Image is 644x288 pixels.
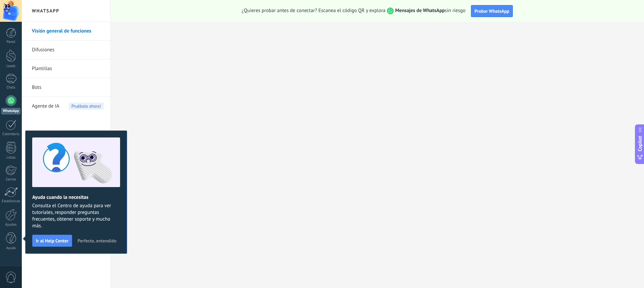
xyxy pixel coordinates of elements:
[36,238,68,243] span: Ir al Help Center
[1,199,21,204] div: Estadísticas
[22,78,110,97] li: Bots
[395,7,445,14] strong: Mensajes de WhatsApp
[1,108,20,114] div: WhatsApp
[22,22,110,41] li: Visión general de funciones
[32,203,120,229] span: Consulta el Centro de ayuda para ver tutoriales, responder preguntas frecuentes, obtener soporte ...
[22,97,110,115] li: Agente de IA
[1,40,21,44] div: Panel
[471,5,513,17] button: Probar WhatsApp
[1,64,21,68] div: Leads
[69,103,104,110] span: Pruébalo ahora!
[22,41,110,59] li: Difusiones
[32,235,72,247] button: Ir al Help Center
[32,97,59,116] span: Agente de IA
[32,194,120,200] h2: Ayuda cuando la necesitas
[22,59,110,78] li: Plantillas
[32,78,104,97] a: Bots
[74,236,119,246] button: Perfecto, entendido
[1,246,21,250] div: Ayuda
[32,59,104,78] a: Plantillas
[77,238,116,243] span: Perfecto, entendido
[32,97,104,116] a: Agente de IAPruébalo ahora!
[475,8,509,14] span: Probar WhatsApp
[637,136,643,151] span: Copilot
[32,41,104,59] a: Difusiones
[1,223,21,227] div: Ajustes
[242,7,466,14] span: ¿Quieres probar antes de conectar? Escanea el código QR y explora sin riesgo
[1,177,21,182] div: Correo
[1,132,21,136] div: Calendario
[1,156,21,160] div: Listas
[1,85,21,90] div: Chats
[32,22,104,41] a: Visión general de funciones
